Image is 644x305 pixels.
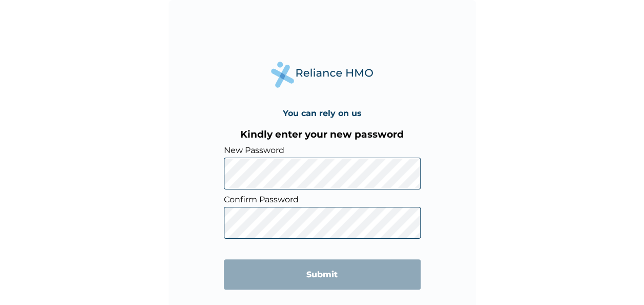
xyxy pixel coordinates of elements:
[224,145,421,155] label: New Password
[271,62,373,88] img: Reliance Health's Logo
[224,259,421,290] input: Submit
[224,128,421,140] h3: Kindly enter your new password
[224,195,421,204] label: Confirm Password
[283,108,362,118] h4: You can rely on us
